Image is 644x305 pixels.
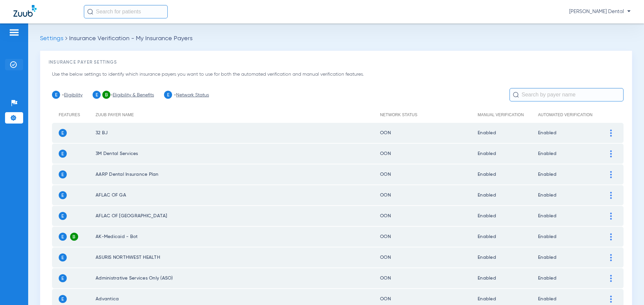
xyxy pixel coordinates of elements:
span: OON [380,255,391,260]
span: E [52,91,60,99]
span: B [70,233,78,241]
iframe: Chat Widget [610,273,644,305]
td: AFLAC OF GA [96,185,380,205]
img: group-vertical.svg [610,296,612,303]
td: ASURIS NORTHWEST HEALTH [96,247,380,268]
th: Zuub payer name [96,107,380,123]
span: Enabled [538,193,556,198]
span: E [59,253,67,261]
span: Enabled [478,234,496,239]
span: Insurance Verification - My Insurance Payers [69,35,193,42]
td: Administrative Services Only (ASO) [96,268,380,288]
img: hamburger-icon [9,28,19,36]
span: E [59,150,67,158]
span: E [164,91,172,99]
span: Enabled [538,214,556,218]
td: AFLAC OF [GEOGRAPHIC_DATA] [96,206,380,226]
a: Eligibility [64,93,83,97]
img: Search Icon [513,92,519,98]
span: Enabled [538,276,556,281]
th: Network Status [380,107,478,123]
span: E [59,129,67,137]
img: group-vertical.svg [610,150,612,157]
span: E [59,170,67,178]
span: OON [380,297,391,301]
span: [PERSON_NAME] Dental [569,8,631,15]
span: E [59,212,67,220]
span: Enabled [478,172,496,177]
span: Settings [40,35,63,42]
li: - [164,91,209,99]
span: OON [380,276,391,281]
h3: Insurance Payer Settings [49,59,624,66]
img: group-vertical.svg [610,171,612,178]
span: E [59,233,67,241]
span: Enabled [478,276,496,281]
td: 3M Dental Services [96,144,380,164]
li: - [52,91,83,99]
p: Use the below settings to identify which insurance payers you want to use for both the automated ... [52,71,624,78]
span: OON [380,193,391,198]
img: group-vertical.svg [610,233,612,240]
span: Enabled [538,297,556,301]
th: Manual verification [478,107,538,123]
span: OON [380,214,391,218]
input: Search by payer name [509,88,624,101]
span: Enabled [478,131,496,135]
span: Enabled [478,255,496,260]
li: - [93,91,154,99]
span: OON [380,151,391,156]
span: B [102,91,110,99]
a: Network Status [176,93,209,97]
span: OON [380,131,391,135]
td: AARP Dental Insurance Plan [96,164,380,184]
span: OON [380,234,391,239]
img: group-vertical.svg [610,213,612,220]
th: Automated Verification [538,107,605,123]
input: Search for patients [84,5,168,18]
span: Enabled [478,214,496,218]
span: Enabled [538,172,556,177]
span: E [59,274,67,282]
img: group-vertical.svg [610,275,612,282]
span: E [93,91,101,99]
td: AK-Medicaid - Bot [96,227,380,247]
span: Enabled [538,234,556,239]
img: Search Icon [87,9,93,15]
span: OON [380,172,391,177]
img: group-vertical.svg [610,192,612,199]
td: 32 BJ [96,123,380,143]
span: Enabled [538,255,556,260]
th: Features [52,107,96,123]
span: Enabled [478,193,496,198]
img: group-vertical.svg [610,130,612,137]
span: E [59,191,67,199]
img: group-vertical.svg [610,254,612,261]
a: Eligibility & Benefits [113,93,154,97]
span: E [59,295,67,303]
span: Enabled [538,151,556,156]
span: Enabled [478,151,496,156]
span: Enabled [538,131,556,135]
span: Enabled [478,297,496,301]
img: Zuub Logo [13,5,37,17]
